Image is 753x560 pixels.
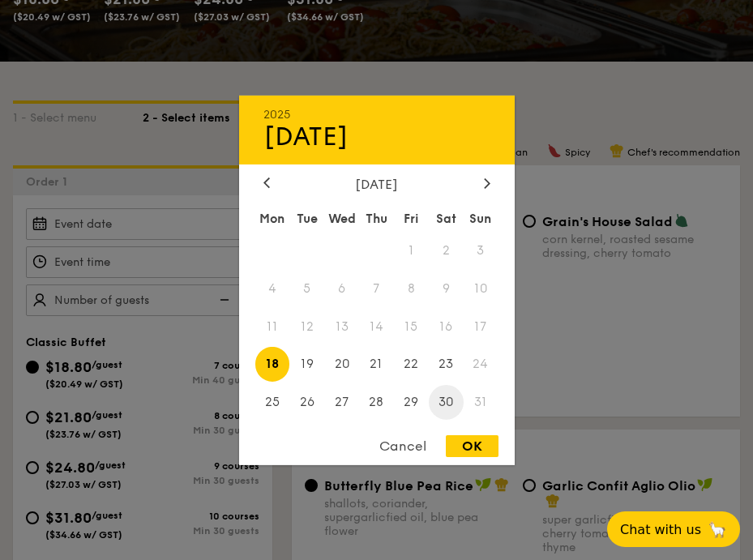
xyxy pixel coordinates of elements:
span: 7 [359,271,394,306]
div: Fri [394,203,429,233]
span: 26 [289,385,324,420]
span: 27 [324,385,359,420]
span: 14 [359,309,394,344]
span: 12 [289,309,324,344]
div: [DATE] [263,176,490,191]
span: 5 [289,271,324,306]
span: 25 [255,385,290,420]
span: 30 [429,385,464,420]
span: 21 [359,347,394,382]
div: Mon [255,203,290,233]
span: 20 [324,347,359,382]
span: 1 [394,233,429,267]
span: 13 [324,309,359,344]
div: 2025 [263,107,490,121]
span: 8 [394,271,429,306]
span: 23 [429,347,464,382]
div: Sat [429,203,464,233]
div: OK [446,435,498,457]
span: 29 [394,385,429,420]
span: 9 [429,271,464,306]
button: Chat with us🦙 [607,511,740,547]
span: 18 [255,347,290,382]
span: 17 [464,309,498,344]
div: Cancel [363,435,443,457]
span: 16 [429,309,464,344]
div: Tue [289,203,324,233]
span: 3 [464,233,498,267]
span: 22 [394,347,429,382]
span: 24 [464,347,498,382]
span: 11 [255,309,290,344]
span: 2 [429,233,464,267]
span: 10 [464,271,498,306]
span: 15 [394,309,429,344]
span: 4 [255,271,290,306]
div: [DATE] [263,121,490,152]
span: 6 [324,271,359,306]
div: Wed [324,203,359,233]
span: 28 [359,385,394,420]
span: 19 [289,347,324,382]
span: 31 [464,385,498,420]
span: 🦙 [708,520,727,539]
div: Sun [464,203,498,233]
span: Chat with us [620,522,701,537]
div: Thu [359,203,394,233]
